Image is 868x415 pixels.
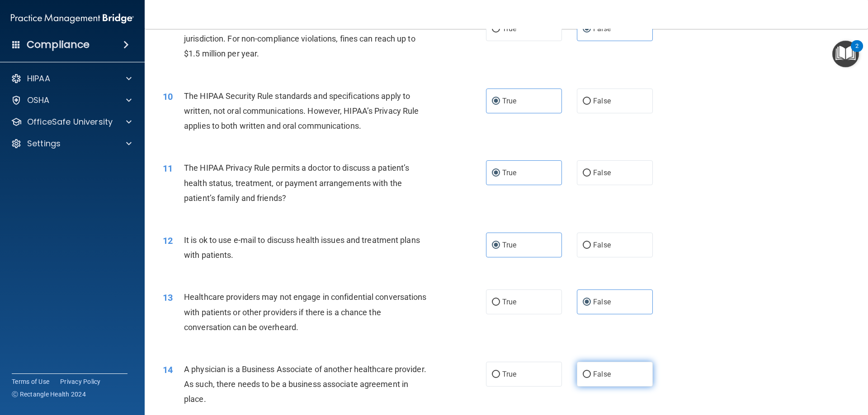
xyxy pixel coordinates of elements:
span: Healthcare providers may not engage in confidential conversations with patients or other provider... [184,292,427,331]
input: False [583,299,591,306]
h4: Compliance [27,38,90,51]
span: The HIPAA Privacy Rule permits a doctor to discuss a patient’s health status, treatment, or payme... [184,163,409,202]
span: Ⓒ Rectangle Health 2024 [12,390,86,399]
span: 10 [163,91,173,102]
p: HIPAA [27,73,50,84]
input: True [492,299,500,306]
a: Settings [11,138,132,149]
span: True [502,97,516,105]
a: Terms of Use [12,377,49,386]
a: OfficeSafe University [11,117,132,127]
input: True [492,98,500,105]
p: OSHA [27,95,50,106]
span: False [593,241,611,249]
span: 09 [163,19,173,30]
a: Privacy Policy [60,377,101,386]
span: False [593,24,611,33]
p: Settings [27,138,61,149]
span: It is ok to use e-mail to discuss health issues and treatment plans with patients. [184,235,420,260]
input: False [583,242,591,249]
span: HIPAA’s Privacy and Security Rules are governed under each states jurisdiction. For non-complianc... [184,19,428,58]
input: False [583,371,591,378]
input: False [583,26,591,33]
span: False [593,298,611,306]
span: The HIPAA Security Rule standards and specifications apply to written, not oral communications. H... [184,91,419,131]
span: 12 [163,235,173,246]
span: 11 [163,163,173,174]
span: True [502,24,516,33]
span: True [502,241,516,249]
span: True [502,168,516,177]
button: Open Resource Center, 2 new notifications [832,41,859,67]
a: HIPAA [11,73,132,84]
span: 14 [163,364,173,375]
input: False [583,170,591,177]
input: True [492,371,500,378]
span: 13 [163,292,173,303]
span: False [593,168,611,177]
input: False [583,98,591,105]
a: OSHA [11,95,132,106]
img: PMB logo [11,9,134,28]
span: False [593,370,611,378]
input: True [492,26,500,33]
span: False [593,97,611,105]
span: True [502,298,516,306]
div: 2 [855,46,859,58]
input: True [492,242,500,249]
input: True [492,170,500,177]
span: True [502,370,516,378]
span: A physician is a Business Associate of another healthcare provider. As such, there needs to be a ... [184,364,426,404]
p: OfficeSafe University [27,117,113,127]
